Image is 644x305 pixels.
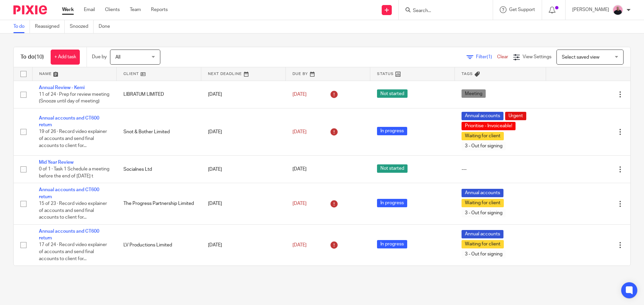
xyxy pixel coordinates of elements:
[99,20,115,33] a: Done
[462,189,503,197] span: Annual accounts
[462,122,516,130] span: Prioritise - Invoiceable!
[201,81,286,108] td: [DATE]
[117,224,201,265] td: LV Productions Limited
[462,250,506,258] span: 3 - Out for signing
[462,89,486,98] span: Meeting
[39,229,99,240] a: Annual accounts and CT600 return
[377,89,408,98] span: Not started
[201,108,286,155] td: [DATE]
[39,116,99,127] a: Annual accounts and CT600 return
[39,92,109,104] span: 11 of 24 · Prep for review meeting (Snooze until day of meeting)
[62,6,74,13] a: Work
[151,6,168,13] a: Reports
[476,55,497,59] span: Filter
[497,55,508,59] a: Clear
[39,243,107,261] span: 17 of 24 · Record video explainer of accounts and send final accounts to client for...
[39,167,109,179] span: 0 of 1 · Task 1 Schedule a meeting before the end of [DATE] t
[462,230,503,238] span: Annual accounts
[39,201,107,220] span: 15 of 23 · Record video explainer of accounts and send final accounts to client for...
[105,6,120,13] a: Clients
[292,130,307,134] span: [DATE]
[115,55,120,60] span: All
[509,7,535,12] span: Get Support
[377,199,407,207] span: In progress
[70,20,94,33] a: Snoozed
[505,112,526,120] span: Urgent
[412,8,473,14] input: Search
[201,224,286,265] td: [DATE]
[487,55,492,59] span: (1)
[292,92,307,97] span: [DATE]
[377,127,407,135] span: In progress
[201,183,286,224] td: [DATE]
[117,81,201,108] td: LIBRATUM LIMITED
[130,6,141,13] a: Team
[292,243,307,247] span: [DATE]
[292,167,307,172] span: [DATE]
[39,130,107,148] span: 19 of 26 · Record video explainer of accounts and send final accounts to client for...
[377,164,408,173] span: Not started
[462,209,506,217] span: 3 - Out for signing
[612,5,623,15] img: Bio%20-%20Kemi%20.png
[20,54,44,61] h1: To do
[39,85,85,90] a: Annual Review - Kemi
[462,112,503,120] span: Annual accounts
[462,240,504,248] span: Waiting for client
[92,54,107,60] p: Due by
[13,20,30,33] a: To do
[35,20,65,33] a: Reassigned
[117,183,201,224] td: The Progress Partnership Limited
[13,5,47,14] img: Pixie
[39,160,73,165] a: Mid Year Review
[35,54,44,60] span: (10)
[462,142,506,150] span: 3 - Out for signing
[523,55,551,59] span: View Settings
[51,50,80,65] a: + Add task
[462,199,504,207] span: Waiting for client
[117,108,201,155] td: Snot & Bother Limited
[117,155,201,183] td: Socialnes Ltd
[377,240,407,248] span: In progress
[462,166,539,173] div: ---
[562,55,599,60] span: Select saved view
[572,6,609,13] p: [PERSON_NAME]
[201,155,286,183] td: [DATE]
[462,72,473,76] span: Tags
[39,187,99,199] a: Annual accounts and CT600 return
[462,132,504,140] span: Waiting for client
[84,6,95,13] a: Email
[292,201,307,206] span: [DATE]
